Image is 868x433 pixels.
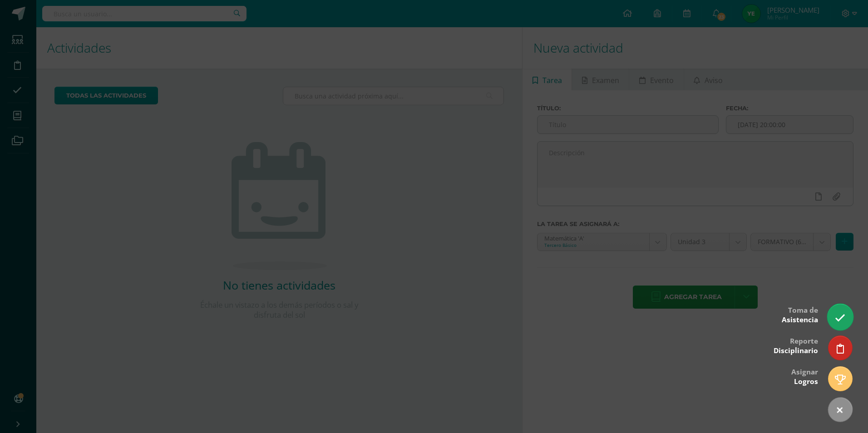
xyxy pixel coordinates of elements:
div: Reporte [774,330,818,360]
div: Toma de [782,300,818,329]
span: Disciplinario [774,346,818,355]
div: Asignar [791,361,818,391]
span: Logros [794,377,818,386]
span: Asistencia [782,315,818,325]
